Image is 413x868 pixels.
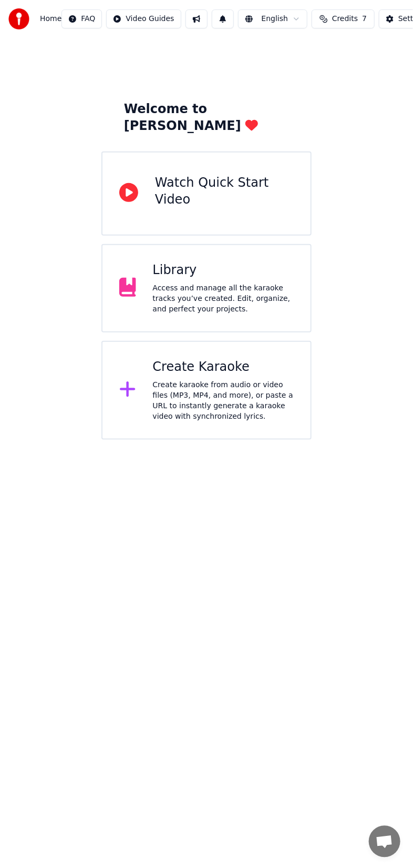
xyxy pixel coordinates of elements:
[124,101,289,135] div: Welcome to [PERSON_NAME]
[8,8,29,29] img: youka
[155,175,294,208] div: Watch Quick Start Video
[61,9,102,28] button: FAQ
[40,14,61,24] span: Home
[153,359,294,376] div: Create Karaoke
[332,14,358,24] span: Credits
[40,14,61,24] nav: breadcrumb
[362,14,367,24] span: 7
[153,262,294,279] div: Library
[153,380,294,422] div: Create karaoke from audio or video files (MP3, MP4, and more), or paste a URL to instantly genera...
[369,826,400,857] a: 채팅 열기
[312,9,375,28] button: Credits7
[106,9,181,28] button: Video Guides
[153,283,294,315] div: Access and manage all the karaoke tracks you’ve created. Edit, organize, and perfect your projects.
